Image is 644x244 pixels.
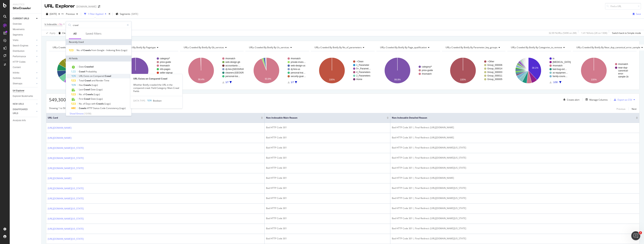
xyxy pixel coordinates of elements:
text: accountants-… [225,64,241,67]
text: 100% [591,78,597,81]
h4: URLs Crawled By Botify By no_of_parameters [314,44,371,50]
span: Crawls [83,49,91,52]
a: Visits [13,38,35,42]
text: #nomatch [618,63,628,65]
input: Search by field name [72,22,125,28]
span: Render [96,79,104,82]
button: 1 Filter Applied [83,11,108,17]
text: 2_Parameters [356,74,370,77]
span: and [92,79,96,82]
text: in [553,57,554,60]
text: 93.9% [265,78,271,80]
span: = [57,23,59,26]
a: [URL][DOMAIN_NAME][US_STATE] [48,156,84,160]
text: sample-1k [618,75,629,78]
div: URL Exists on Compared Crawl [130,77,182,80]
div: 1.41 % Visits ( 2K on 130K ) [581,31,607,35]
button: Save [631,11,641,17]
div: Recently Used [66,39,131,45]
text: Group_000006 [487,64,502,66]
span: (Logs) [119,107,126,110]
a: [URL][DOMAIN_NAME] [48,177,72,180]
span: Crawl [105,74,111,78]
div: [DOMAIN_NAME] [76,5,96,8]
span: Exists [83,74,90,78]
text: #nomatch [422,73,432,75]
span: URL [79,74,83,78]
span: vs [61,12,64,15]
div: Bad HTTP Code 301 [266,227,389,230]
span: Status [93,107,100,110]
a: [URL][DOMAIN_NAME] [48,126,72,130]
span: Bots [116,49,121,52]
text: web-design-us [291,64,305,67]
span: Previous [64,12,75,16]
div: Switch back to Simple mode [612,31,641,35]
span: - [105,49,106,52]
text: 99.4% [198,78,204,81]
span: URLs Crawled By Botify By market [53,46,88,49]
svg: A chart. [376,54,440,87]
span: URLs Crawled By Botify By parameter_key_groups [446,46,497,49]
span: No. [77,49,81,52]
a: [URL][DOMAIN_NAME][US_STATE] [48,197,84,200]
div: Overview [13,22,22,26]
text: price-guide [160,61,171,63]
a: [URL][DOMAIN_NAME][US_STATE] [48,146,84,150]
button: Next [632,107,637,111]
span: Crawled [84,65,94,68]
a: [URL][DOMAIN_NAME][US_STATE] [48,207,84,211]
text: web-design-gb [225,61,240,63]
span: 2025 Sep. 18th [50,12,57,16]
div: Bad HTTP Code 301 | Final Redirect: [URL][DOMAIN_NAME] [392,136,638,139]
span: Days [86,102,91,105]
svg: A chart. [311,54,375,87]
span: (Logs) [96,97,103,100]
text: Group_000014 [487,67,502,70]
div: A chart. [507,54,571,87]
text: #nomatch [553,64,563,67]
text: canonical- [618,69,628,72]
text: category/* [160,57,170,60]
div: Bad HTTP Code 301 | Final Redirect: [URL][DOMAIN_NAME][US_STATE] [392,197,638,200]
div: A chart. [115,54,178,87]
h4: URLs Crawled By Botify By categories_to_remove [510,44,568,50]
div: Url Explorer [13,89,24,93]
div: Bad HTTP Code 301 [266,136,389,139]
text: personal-trai… [291,71,306,74]
svg: A chart. [245,54,309,87]
a: Segments [13,33,39,37]
div: Explorer Bookmarks [13,94,33,98]
div: All fields [66,56,131,62]
div: All [73,32,77,36]
span: URLs Crawled By Botify By categories_to_remove [511,46,562,49]
span: Date [91,97,96,100]
svg: A chart. [49,54,113,87]
span: Crawls [83,83,92,87]
div: Create alert [567,98,579,101]
text: near-dup- [618,66,628,69]
text: security-guar… [291,75,306,78]
span: with [91,102,96,105]
div: Segments [13,33,23,37]
a: Movements [13,27,39,31]
div: [DATE] [131,12,138,16]
a: NEW URLS [13,102,35,106]
text: 100% [460,78,466,81]
span: Crawl [84,88,91,91]
text: ~Clean [356,60,363,63]
span: Crawls [86,93,94,96]
div: 32.99 % URLs ( 549K on 2M ) [549,31,577,35]
button: Apply [45,30,55,36]
div: Bad HTTP Code 301 | Final Redirect: [URL][DOMAIN_NAME] [392,126,638,129]
div: Bad HTTP Code 301 [266,176,389,180]
text: 1_Parameter [356,64,369,66]
div: Performance [13,55,26,59]
div: 1 Filter Applied [88,12,103,16]
div: Bad HTTP Code 301 [266,186,389,190]
span: Date [91,88,96,91]
span: Non-Indexable Main Reason [266,116,381,119]
svg: A chart. [573,54,637,87]
a: Sitemaps [13,82,35,86]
